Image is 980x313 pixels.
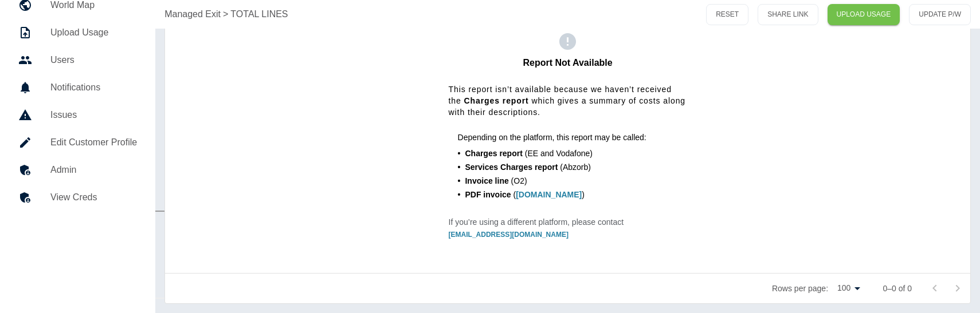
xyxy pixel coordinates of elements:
[513,190,585,199] span: ( )
[50,163,137,177] h5: Admin
[883,283,912,294] p: 0–0 of 0
[449,84,687,118] p: This report isn’t available because we haven’t received the which gives a summary of costs along ...
[465,163,558,172] span: Services Charges report
[465,149,522,158] span: Charges report
[516,190,582,199] a: [DOMAIN_NAME]
[9,101,146,129] a: Issues
[50,53,137,67] h5: Users
[511,176,527,185] span: (O2)
[560,163,591,172] span: (Abzorb)
[458,176,461,185] span: •
[50,191,137,204] h5: View Creds
[772,283,828,294] p: Rows per page:
[833,280,864,296] div: 100
[230,7,288,21] a: TOTAL LINES
[458,163,461,172] span: •
[523,56,612,70] p: Report Not Available
[9,19,146,46] a: Upload Usage
[525,149,593,158] span: (EE and Vodafone)
[909,4,971,25] button: UPDATE P/W
[449,216,624,228] p: If you’re using a different platform, please contact
[50,136,137,149] h5: Edit Customer Profile
[465,190,511,199] span: PDF invoice
[706,4,748,25] button: RESET
[9,156,146,184] a: Admin
[50,26,137,39] h5: Upload Usage
[9,129,146,156] a: Edit Customer Profile
[9,74,146,101] a: Notifications
[449,231,569,239] a: [EMAIL_ADDRESS][DOMAIN_NAME]
[464,96,529,105] span: Charges report
[465,176,508,185] span: Invoice line
[9,184,146,211] a: View Creds
[458,149,461,158] span: •
[458,132,646,143] p: Depending on the platform, this report may be called:
[223,7,228,21] p: >
[758,4,818,25] button: SHARE LINK
[164,7,221,21] a: Managed Exit
[50,81,137,94] h5: Notifications
[50,108,137,122] h5: Issues
[458,190,461,199] span: •
[9,46,146,74] a: Users
[828,4,900,25] a: UPLOAD USAGE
